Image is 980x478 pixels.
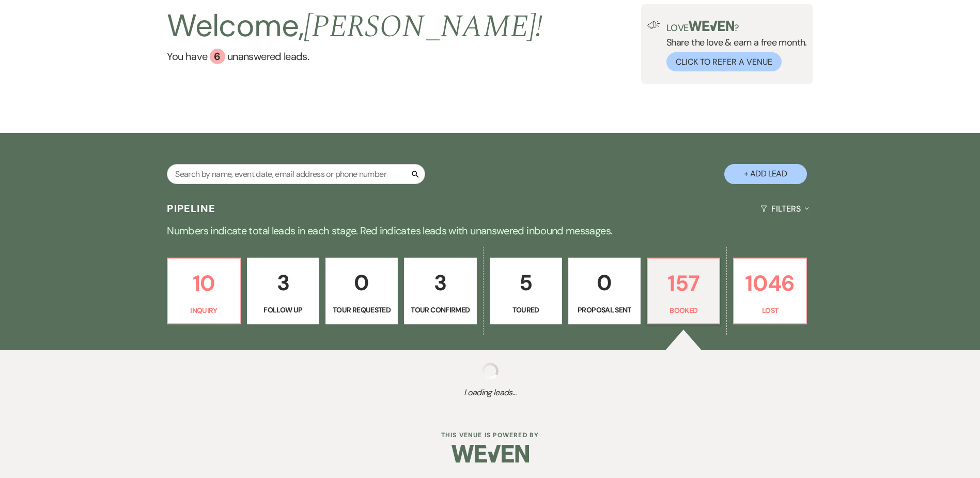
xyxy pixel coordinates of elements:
div: 6 [210,49,225,64]
a: 3Follow Up [247,258,319,325]
a: You have 6 unanswered leads. [167,49,542,64]
p: 3 [254,265,313,300]
p: Booked [654,305,713,316]
p: Tour Requested [332,304,391,316]
p: Tour Confirmed [411,304,470,316]
img: loud-speaker-illustration.svg [647,21,660,29]
a: 10Inquiry [167,258,240,325]
p: 0 [575,265,634,300]
button: Click to Refer a Venue [666,52,782,71]
p: Lost [740,305,799,316]
a: 0Proposal Sent [568,258,641,325]
img: weven-logo-green.svg [689,21,735,31]
p: Proposal Sent [575,304,634,316]
p: 0 [332,265,391,300]
p: 3 [411,265,470,300]
p: 157 [654,266,713,301]
img: Weven Logo [452,436,529,472]
a: 3Tour Confirmed [404,258,476,325]
a: 0Tour Requested [325,258,398,325]
h3: Pipeline [167,201,215,216]
h2: Welcome, [167,4,542,49]
div: Share the love & earn a free month. [660,21,807,71]
img: loading spinner [482,363,499,379]
p: 1046 [740,266,799,301]
p: Inquiry [174,305,233,316]
a: 157Booked [647,258,720,325]
input: Search by name, event date, email address or phone number [167,164,425,184]
button: + Add Lead [724,164,807,184]
a: 1046Lost [733,258,806,325]
a: 5Toured [490,258,562,325]
button: Filters [756,195,813,222]
p: Love ? [666,21,807,33]
p: 5 [496,265,555,300]
p: Toured [496,304,555,316]
span: [PERSON_NAME] ! [304,3,542,51]
p: Numbers indicate total leads in each stage. Red indicates leads with unanswered inbound messages. [118,222,862,239]
span: Loading leads... [49,386,931,399]
p: Follow Up [254,304,313,316]
p: 10 [174,266,233,301]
